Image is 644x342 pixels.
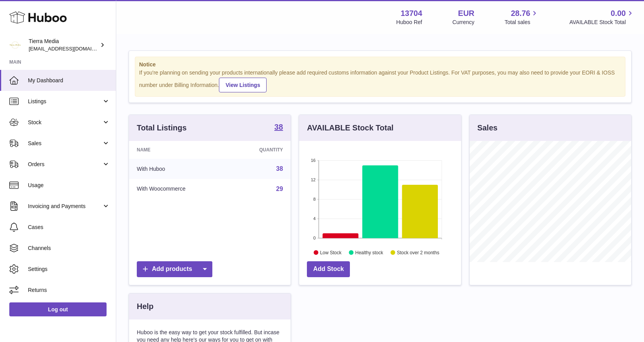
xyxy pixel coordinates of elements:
[139,69,621,92] div: If you're planning on sending your products internationally please add required customs informati...
[219,78,267,92] a: View Listings
[311,177,316,182] text: 12
[401,8,422,19] strong: 13704
[28,266,110,273] span: Settings
[29,38,98,52] div: Tierra Media
[505,8,539,26] a: 28.76 Total sales
[28,77,110,84] span: My Dashboard
[28,98,102,105] span: Listings
[274,123,283,132] a: 38
[397,250,439,255] text: Stock over 2 months
[28,161,102,168] span: Orders
[311,158,316,163] text: 16
[9,302,107,316] a: Log out
[477,123,498,133] h3: Sales
[505,19,539,26] span: Total sales
[139,61,621,68] strong: Notice
[129,179,229,199] td: With Woocommerce
[28,182,110,189] span: Usage
[28,245,110,252] span: Channels
[137,123,187,133] h3: Total Listings
[453,19,475,26] div: Currency
[129,159,229,179] td: With Huboo
[28,224,110,231] span: Cases
[129,141,229,159] th: Name
[511,8,530,19] span: 28.76
[569,19,635,26] span: AVAILABLE Stock Total
[396,19,422,26] div: Huboo Ref
[28,203,102,210] span: Invoicing and Payments
[320,250,342,255] text: Low Stock
[28,140,102,147] span: Sales
[569,8,635,26] a: 0.00 AVAILABLE Stock Total
[458,8,474,19] strong: EUR
[276,186,283,192] a: 29
[276,165,283,172] a: 38
[229,141,291,159] th: Quantity
[28,119,102,126] span: Stock
[9,39,21,51] img: hola.tierramedia@gmail.com
[611,8,626,19] span: 0.00
[313,197,316,201] text: 8
[313,236,316,240] text: 0
[274,123,283,131] strong: 38
[28,286,110,294] span: Returns
[137,301,153,312] h3: Help
[307,123,393,133] h3: AVAILABLE Stock Total
[307,261,350,277] a: Add Stock
[137,261,212,277] a: Add products
[313,216,316,221] text: 4
[355,250,384,255] text: Healthy stock
[29,45,114,52] span: [EMAIL_ADDRESS][DOMAIN_NAME]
